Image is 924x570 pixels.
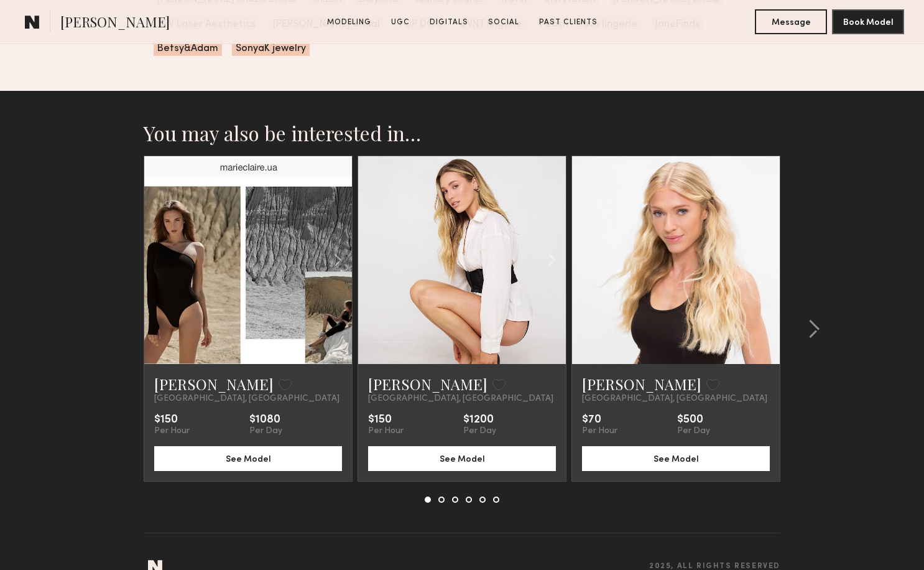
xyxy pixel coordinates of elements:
button: See Model [582,446,770,471]
a: Past Clients [534,17,603,28]
a: UGC [386,17,415,28]
button: See Model [154,446,342,471]
a: See Model [582,453,770,464]
h2: You may also be interested in… [144,121,780,146]
span: [PERSON_NAME] [60,12,170,34]
a: See Model [368,453,556,464]
div: $1080 [249,414,282,426]
a: Book Model [832,16,904,27]
a: [PERSON_NAME] [368,374,487,394]
div: Per Day [463,426,496,436]
button: Message [755,9,827,34]
button: See Model [368,446,556,471]
div: $150 [368,414,404,426]
div: Per Day [677,426,710,436]
div: Per Hour [154,426,190,436]
span: [GEOGRAPHIC_DATA], [GEOGRAPHIC_DATA] [582,394,767,404]
div: Per Day [249,426,282,436]
div: $500 [677,414,710,426]
a: Social [483,17,524,28]
span: Betsy&Adam [154,41,222,56]
span: SonyaK jewelry [232,41,310,56]
a: Modeling [322,17,376,28]
div: $150 [154,414,190,426]
a: Digitals [425,17,473,28]
div: $1200 [463,414,496,426]
a: See Model [154,453,342,464]
div: Per Hour [368,426,404,436]
button: Book Model [832,9,904,34]
div: $70 [582,414,617,426]
a: [PERSON_NAME] [154,374,274,394]
div: Per Hour [582,426,617,436]
a: [PERSON_NAME] [582,374,701,394]
span: [GEOGRAPHIC_DATA], [GEOGRAPHIC_DATA] [368,394,553,404]
span: [GEOGRAPHIC_DATA], [GEOGRAPHIC_DATA] [154,394,340,404]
